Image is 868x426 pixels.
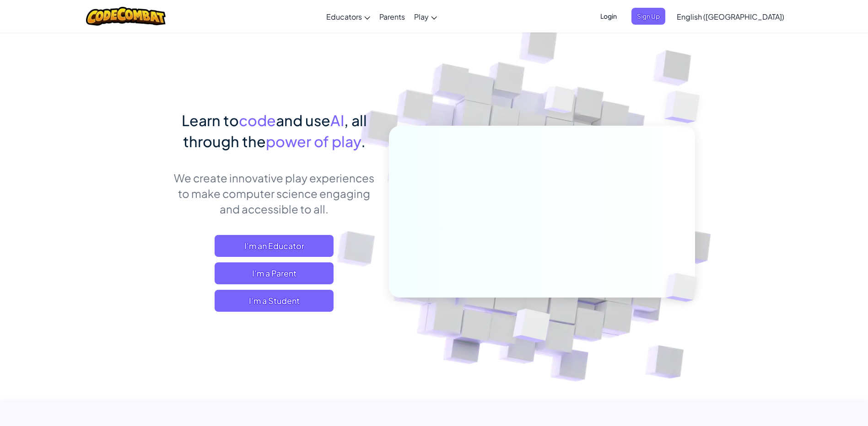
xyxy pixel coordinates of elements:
[414,12,429,21] span: Play
[631,8,665,25] button: Sign Up
[215,235,334,257] a: I'm an Educator
[595,8,622,25] button: Login
[173,170,375,217] p: We create innovative play experiences to make computer science engaging and accessible to all.
[215,262,334,284] a: I'm a Parent
[322,4,375,29] a: Educators
[650,254,718,321] img: Overlap cubes
[330,111,344,129] span: AI
[490,289,572,365] img: Overlap cubes
[410,4,442,29] a: Play
[361,132,366,150] span: .
[215,290,334,312] button: I'm a Student
[326,12,362,21] span: Educators
[86,7,166,26] img: CodeCombat logo
[646,69,725,146] img: Overlap cubes
[182,111,239,129] span: Learn to
[677,12,784,21] span: English ([GEOGRAPHIC_DATA])
[276,111,330,129] span: and use
[239,111,276,129] span: code
[527,68,593,136] img: Overlap cubes
[672,4,789,29] a: English ([GEOGRAPHIC_DATA])
[375,4,410,29] a: Parents
[266,132,361,150] span: power of play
